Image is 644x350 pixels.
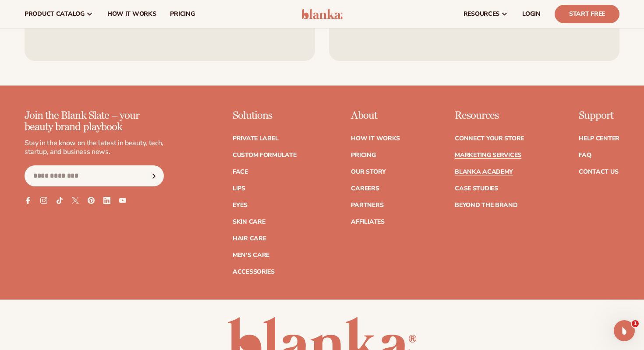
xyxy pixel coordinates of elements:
a: Private label [233,136,278,142]
p: Support [579,110,619,121]
p: About [351,110,400,121]
a: Contact Us [579,169,618,175]
a: FAQ [579,152,591,158]
span: LOGIN [522,11,541,18]
span: product catalog [25,11,85,18]
a: Partners [351,202,383,208]
a: Blanka Academy [455,169,513,175]
a: Help Center [579,136,619,142]
a: Affiliates [351,219,384,225]
a: Skin Care [233,219,265,225]
span: 1 [632,320,639,327]
a: Connect your store [455,136,524,142]
a: How It Works [351,136,400,142]
p: Resources [455,110,524,121]
span: pricing [170,11,195,18]
a: Pricing [351,152,375,158]
span: resources [464,11,499,18]
a: Face [233,169,248,175]
a: Case Studies [455,186,498,192]
a: Beyond the brand [455,202,518,208]
a: Custom formulate [233,152,297,158]
p: Solutions [233,110,297,121]
a: Lips [233,186,245,192]
a: Careers [351,186,379,192]
iframe: Intercom live chat [614,320,635,341]
span: How It Works [107,11,156,18]
a: Hair Care [233,236,266,242]
a: Our Story [351,169,386,175]
p: Stay in the know on the latest in beauty, tech, startup, and business news. [25,139,164,157]
a: Marketing services [455,152,521,158]
p: Join the Blank Slate – your beauty brand playbook [25,110,164,133]
a: Men's Care [233,252,269,258]
img: logo [301,9,343,19]
a: Accessories [233,269,275,275]
a: Start Free [555,5,619,23]
a: Eyes [233,202,248,208]
button: Subscribe [144,165,163,186]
